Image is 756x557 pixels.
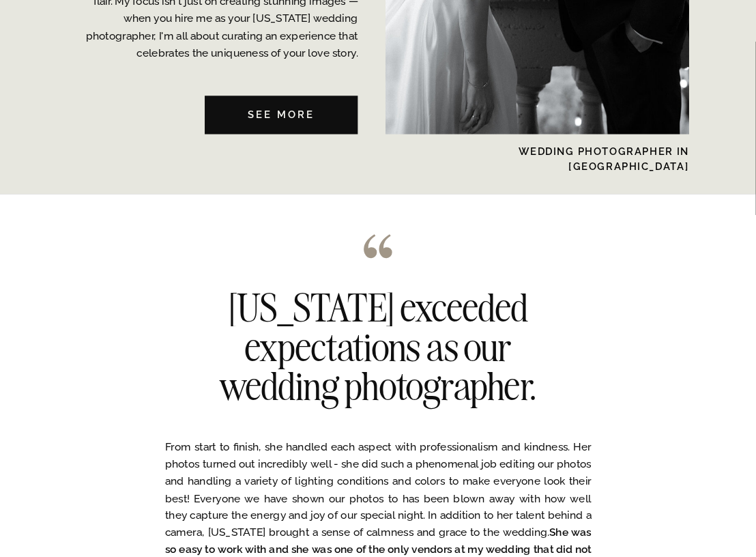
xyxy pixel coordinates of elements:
[205,96,358,134] a: See MORE
[186,288,570,412] h2: [US_STATE] exceeded expectations as our wedding photographer.
[476,144,689,157] h2: WEDDING PHOTOGRAPHER In [GEOGRAPHIC_DATA]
